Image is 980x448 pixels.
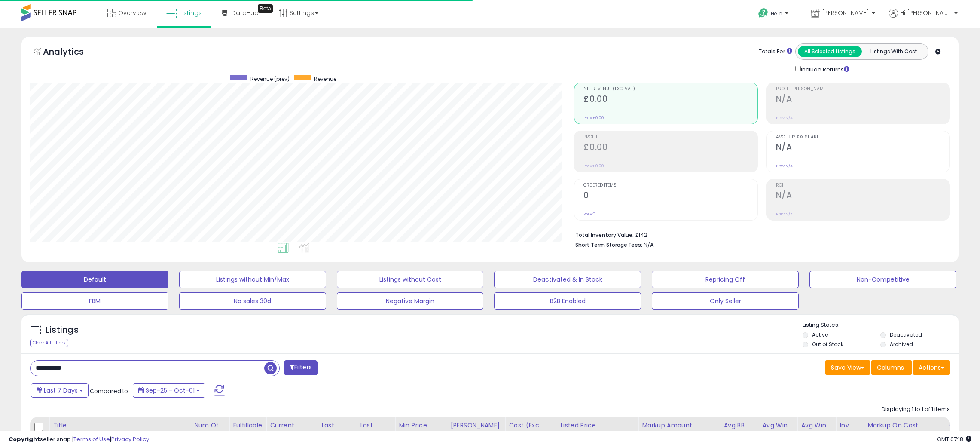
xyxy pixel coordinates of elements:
h2: £0.00 [583,142,757,154]
div: Markup Amount [642,421,716,430]
button: FBM [21,292,168,310]
strong: Copyright [9,435,40,443]
span: Profit [583,135,757,140]
span: Last 7 Days [44,386,78,395]
span: Revenue (prev) [250,75,290,83]
label: Deactivated [890,331,922,338]
small: Prev: N/A [776,115,793,120]
span: Sep-25 - Oct-01 [146,386,195,395]
div: [PERSON_NAME] [450,421,501,430]
label: Archived [890,341,913,348]
button: Negative Margin [337,292,484,310]
button: Columns [871,360,912,375]
button: Non-Competitive [809,271,956,288]
div: Last Purchase Price [321,421,353,448]
small: Prev: £0.00 [583,163,604,169]
p: Listing States: [803,321,959,329]
small: Prev: N/A [776,163,793,169]
span: N/A [644,241,654,249]
small: Prev: N/A [776,212,793,217]
div: Avg Win Price 24h. [762,421,794,448]
h2: N/A [776,94,949,106]
div: Avg Win Price [801,421,832,439]
span: Ordered Items [583,183,757,188]
span: Listings [180,9,202,17]
div: Include Returns [789,64,860,74]
div: Cost (Exc. VAT) [509,421,553,439]
label: Active [812,331,828,338]
small: Prev: 0 [583,212,595,217]
button: Listings With Cost [861,46,925,57]
h5: Listings [46,324,79,336]
button: Deactivated & In Stock [494,271,641,288]
button: Filters [284,360,318,375]
span: Help [771,10,782,17]
h2: 0 [583,190,757,202]
button: No sales 30d [179,292,326,310]
h2: N/A [776,190,949,202]
li: £142 [575,229,943,239]
span: ROI [776,183,949,188]
span: Columns [877,363,904,372]
a: Terms of Use [73,435,110,443]
div: Markup on Cost [867,421,942,430]
a: Privacy Policy [111,435,149,443]
button: Only Seller [652,292,799,310]
div: Inv. value [840,421,860,439]
small: Prev: £0.00 [583,115,604,120]
div: Avg BB Share [724,421,755,439]
h2: £0.00 [583,94,757,106]
h2: N/A [776,142,949,154]
span: Avg. Buybox Share [776,135,949,140]
button: Sep-25 - Oct-01 [133,383,205,398]
button: Listings without Cost [337,271,484,288]
button: B2B Enabled [494,292,641,310]
div: Clear All Filters [30,339,68,347]
div: seller snap | | [9,436,149,444]
div: Num of Comp. [194,421,226,439]
button: Last 7 Days [31,383,89,398]
span: Hi [PERSON_NAME] [900,9,952,17]
span: Compared to: [90,387,129,395]
button: All Selected Listings [798,46,862,57]
div: Tooltip anchor [258,4,273,13]
div: Fulfillable Quantity [233,421,263,439]
a: Hi [PERSON_NAME] [889,9,958,28]
span: Overview [118,9,146,17]
label: Out of Stock [812,341,843,348]
div: Displaying 1 to 1 of 1 items [882,405,950,414]
span: DataHub [232,9,259,17]
button: Actions [913,360,950,375]
div: Totals For [759,48,792,56]
span: Revenue [314,75,336,83]
a: Help [751,1,797,28]
button: Listings without Min/Max [179,271,326,288]
div: Min Price [399,421,443,430]
span: Profit [PERSON_NAME] [776,87,949,92]
div: Current Buybox Price [270,421,314,439]
button: Default [21,271,168,288]
span: 2025-10-10 07:18 GMT [937,435,971,443]
b: Short Term Storage Fees: [575,241,642,249]
button: Save View [825,360,870,375]
div: Listed Price [560,421,635,430]
i: Get Help [758,8,769,18]
button: Repricing Off [652,271,799,288]
b: Total Inventory Value: [575,231,634,239]
h5: Analytics [43,46,101,60]
div: Title [53,421,187,430]
span: [PERSON_NAME] [822,9,869,17]
span: Net Revenue (Exc. VAT) [583,87,757,92]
